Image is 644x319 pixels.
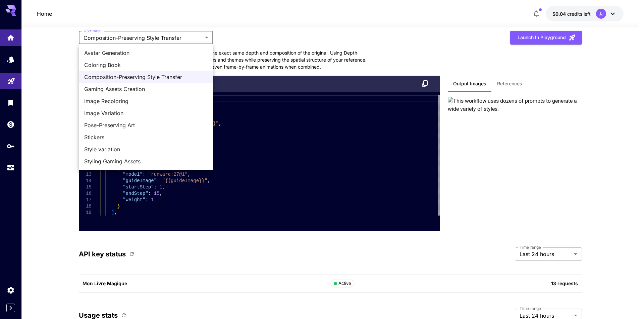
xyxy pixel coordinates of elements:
[84,97,208,105] span: Image Recoloring
[84,145,208,153] span: Style variation
[84,61,208,69] span: Coloring Book
[84,73,208,81] span: Composition-Preserving Style Transfer
[84,157,208,165] span: Styling Gaming Assets
[84,121,208,129] span: Pose-Preserving Art
[84,133,208,141] span: Stickers
[84,109,208,117] span: Image Variation
[84,85,208,93] span: Gaming Assets Creation
[84,49,208,57] span: Avatar Generation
